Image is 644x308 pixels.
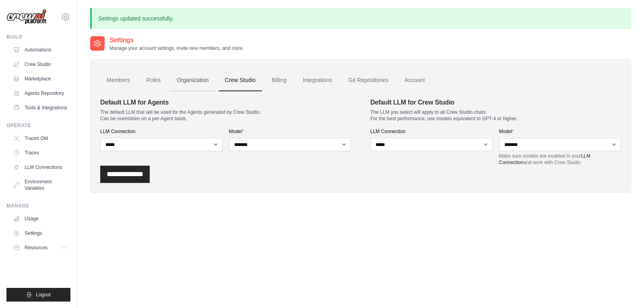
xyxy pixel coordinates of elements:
[370,128,493,135] label: LLM Connection
[10,161,70,174] a: LLM Connections
[370,98,621,107] h4: Default LLM for Crew Studio
[10,101,70,114] a: Tools & Integrations
[10,175,70,195] a: Environment Variables
[10,87,70,100] a: Agents Repository
[10,241,70,254] button: Resources
[10,227,70,240] a: Settings
[219,70,262,91] a: Crew Studio
[6,203,70,209] div: Manage
[499,128,621,135] label: Model
[10,132,70,145] a: Traces Old
[10,146,70,159] a: Traces
[10,72,70,85] a: Marketplace
[499,153,621,166] p: Make sure models are enabled in your and work with Crew Studio
[296,70,339,91] a: Integrations
[229,128,351,135] label: Model
[25,244,47,251] span: Resources
[109,45,244,51] p: Manage your account settings, invite new members, and more.
[398,70,431,91] a: Account
[6,9,47,25] img: Logo
[6,122,70,129] div: Operate
[10,212,70,225] a: Usage
[100,109,351,122] p: The default LLM that will be used for the Agents generated by Crew Studio. Can be overridden on a...
[10,58,70,71] a: Crew Studio
[499,153,590,165] a: LLM Connection
[370,109,621,122] p: The LLM you select will apply to all Crew Studio chats. For the best performance, use models equi...
[140,70,167,91] a: Roles
[170,70,215,91] a: Organization
[90,8,631,29] p: Settings updated successfully.
[36,292,51,298] span: Logout
[6,34,70,40] div: Build
[6,288,70,302] button: Logout
[100,98,351,107] h4: Default LLM for Agents
[100,70,136,91] a: Members
[265,70,293,91] a: Billing
[100,128,223,135] label: LLM Connection
[10,43,70,56] a: Automations
[109,35,244,45] h2: Settings
[342,70,395,91] a: Git Repositories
